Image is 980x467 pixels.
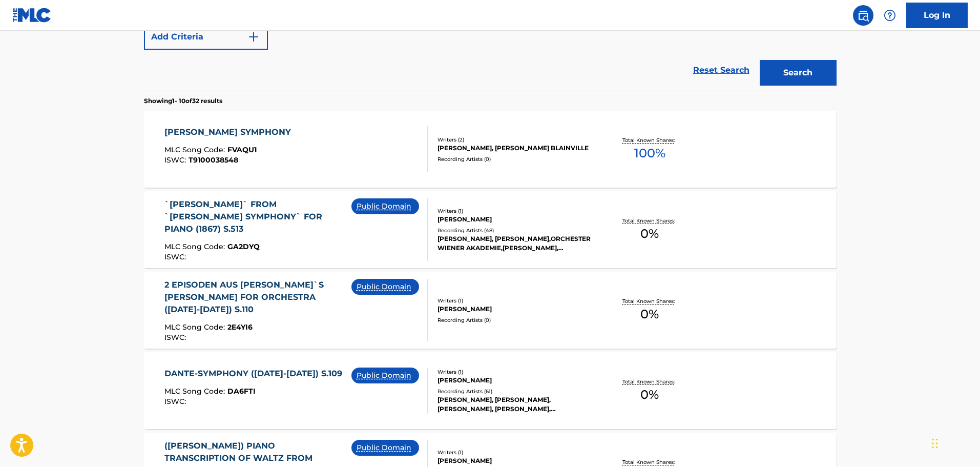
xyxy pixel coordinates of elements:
iframe: Chat Widget [929,418,980,467]
span: GA2DYQ [227,242,260,251]
a: DANTE-SYMPHONY ([DATE]-[DATE]) S.109MLC Song Code:DA6FTIISWC:Public DomainWriters (1)[PERSON_NAME... [144,352,837,429]
div: Drag [932,428,938,459]
div: [PERSON_NAME] [437,304,592,314]
p: Public Domain [357,442,414,453]
span: 0 % [640,225,659,243]
div: Recording Artists ( 0 ) [437,316,592,324]
div: [PERSON_NAME], [PERSON_NAME],ORCHESTER WIENER AKADEMIE,[PERSON_NAME], [PERSON_NAME], [PERSON_NAME... [437,234,592,253]
div: Recording Artists ( 48 ) [437,227,592,234]
span: MLC Song Code : [164,242,227,251]
span: ISWC : [164,252,189,261]
span: MLC Song Code : [164,322,227,332]
button: Search [760,60,837,86]
div: DANTE-SYMPHONY ([DATE]-[DATE]) S.109 [164,368,347,380]
div: Writers ( 2 ) [437,136,592,144]
p: Public Domain [357,370,414,381]
a: Public Search [853,5,873,26]
div: Help [880,5,900,26]
p: Total Known Shares: [622,378,677,385]
a: 2 EPISODEN AUS [PERSON_NAME]`S [PERSON_NAME] FOR ORCHESTRA ([DATE]-[DATE]) S.110MLC Song Code:2E4... [144,272,837,349]
p: Total Known Shares: [622,458,677,466]
img: 9d2ae6d4665cec9f34b9.svg [247,31,260,43]
p: Total Known Shares: [622,136,677,144]
p: Public Domain [357,281,414,292]
div: Writers ( 1 ) [437,297,592,304]
span: 2E4YI6 [227,322,253,332]
a: Reset Search [688,59,755,82]
span: ISWC : [164,155,189,165]
a: Log In [906,3,968,28]
img: MLC Logo [12,8,52,23]
p: Public Domain [357,201,414,212]
a: `[PERSON_NAME]` FROM `[PERSON_NAME] SYMPHONY` FOR PIANO (1867) S.513MLC Song Code:GA2DYQISWC:Publ... [144,191,837,268]
span: ISWC : [164,333,189,342]
span: DA6FTI [227,387,256,396]
div: [PERSON_NAME] [437,376,592,385]
div: Recording Artists ( 0 ) [437,155,592,163]
div: [PERSON_NAME] [437,456,592,465]
img: help [884,9,896,22]
span: T9100038548 [189,155,238,165]
div: Writers ( 1 ) [437,368,592,376]
div: Writers ( 1 ) [437,449,592,456]
span: MLC Song Code : [164,387,227,396]
img: search [857,9,869,22]
div: [PERSON_NAME], [PERSON_NAME] BLAINVILLE [437,144,592,153]
button: Add Criteria [144,24,268,50]
span: 100 % [634,144,665,163]
div: [PERSON_NAME], [PERSON_NAME], [PERSON_NAME], [PERSON_NAME], [PERSON_NAME], [PERSON_NAME], [PERSON... [437,395,592,414]
span: 0 % [640,385,659,404]
div: Writers ( 1 ) [437,207,592,215]
div: `[PERSON_NAME]` FROM `[PERSON_NAME] SYMPHONY` FOR PIANO (1867) S.513 [164,198,351,235]
div: [PERSON_NAME] [437,215,592,224]
span: ISWC : [164,397,189,406]
span: FVAQU1 [227,145,257,154]
p: Total Known Shares: [622,217,677,225]
a: [PERSON_NAME] SYMPHONYMLC Song Code:FVAQU1ISWC:T9100038548Writers (2)[PERSON_NAME], [PERSON_NAME]... [144,111,837,188]
span: MLC Song Code : [164,145,227,154]
span: 0 % [640,305,659,323]
div: Recording Artists ( 61 ) [437,388,592,395]
div: 2 EPISODEN AUS [PERSON_NAME]`S [PERSON_NAME] FOR ORCHESTRA ([DATE]-[DATE]) S.110 [164,279,351,316]
p: Total Known Shares: [622,297,677,305]
p: Showing 1 - 10 of 32 results [144,96,222,106]
div: [PERSON_NAME] SYMPHONY [164,126,296,138]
